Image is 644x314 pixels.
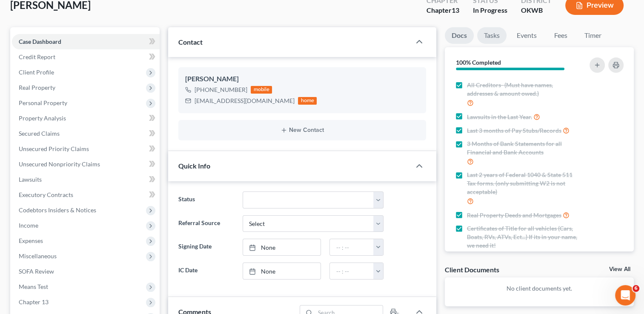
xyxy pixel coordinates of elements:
[330,263,374,279] input: -- : --
[251,86,272,94] div: mobile
[456,59,501,66] strong: 100% Completed
[174,263,238,280] label: IC Date
[19,114,66,122] span: Property Analysis
[19,130,60,137] span: Secured Claims
[298,97,317,105] div: home
[12,126,160,141] a: Secured Claims
[467,224,579,250] span: Certificates of Title for all vehicles (Cars, Boats, RVs, ATVs, Ect...) If its in your name, we n...
[174,191,238,208] label: Status
[19,176,42,183] span: Lawsuits
[467,126,561,135] span: Last 3 months of Pay Stubs/Records
[12,264,160,279] a: SOFA Review
[19,160,100,168] span: Unsecured Nonpriority Claims
[195,97,295,105] div: [EMAIL_ADDRESS][DOMAIN_NAME]
[174,239,238,256] label: Signing Date
[510,27,544,44] a: Events
[19,69,54,76] span: Client Profile
[12,172,160,187] a: Lawsuits
[19,206,96,214] span: Codebtors Insiders & Notices
[467,171,579,196] span: Last 2 years of Federal 1040 & State 511 Tax forms. (only submitting W2 is not acceptable)
[633,285,639,292] span: 6
[12,141,160,157] a: Unsecured Priority Claims
[174,215,238,232] label: Referral Source
[609,266,630,272] a: View All
[19,99,67,106] span: Personal Property
[445,265,499,274] div: Client Documents
[19,145,89,152] span: Unsecured Priority Claims
[19,268,54,275] span: SOFA Review
[477,27,507,44] a: Tasks
[243,239,321,255] a: None
[12,157,160,172] a: Unsecured Nonpriority Claims
[12,34,160,49] a: Case Dashboard
[19,38,61,45] span: Case Dashboard
[12,187,160,203] a: Executory Contracts
[473,6,507,15] div: In Progress
[19,298,49,305] span: Chapter 13
[467,81,579,98] span: All Creditors- (Must have names, addresses & amount owed.)
[467,211,561,220] span: Real Property Deeds and Mortgages
[178,38,203,46] span: Contact
[243,263,321,279] a: None
[445,27,474,44] a: Docs
[19,237,43,244] span: Expenses
[19,252,57,260] span: Miscellaneous
[578,27,608,44] a: Timer
[12,111,160,126] a: Property Analysis
[185,127,419,134] button: New Contact
[19,84,55,91] span: Real Property
[330,239,374,255] input: -- : --
[19,283,48,290] span: Means Test
[452,6,459,14] span: 13
[452,284,627,293] p: No client documents yet.
[19,222,38,229] span: Income
[467,113,532,121] span: Lawsuits in the Last Year.
[195,86,247,94] div: [PHONE_NUMBER]
[19,53,55,60] span: Credit Report
[521,6,552,15] div: OKWB
[178,162,210,170] span: Quick Info
[19,191,73,198] span: Executory Contracts
[547,27,574,44] a: Fees
[615,285,635,305] iframe: Intercom live chat
[467,140,579,157] span: 3 Months of Bank Statements for all Financial and Bank Accounts
[12,49,160,65] a: Credit Report
[426,6,459,15] div: Chapter
[185,74,419,84] div: [PERSON_NAME]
